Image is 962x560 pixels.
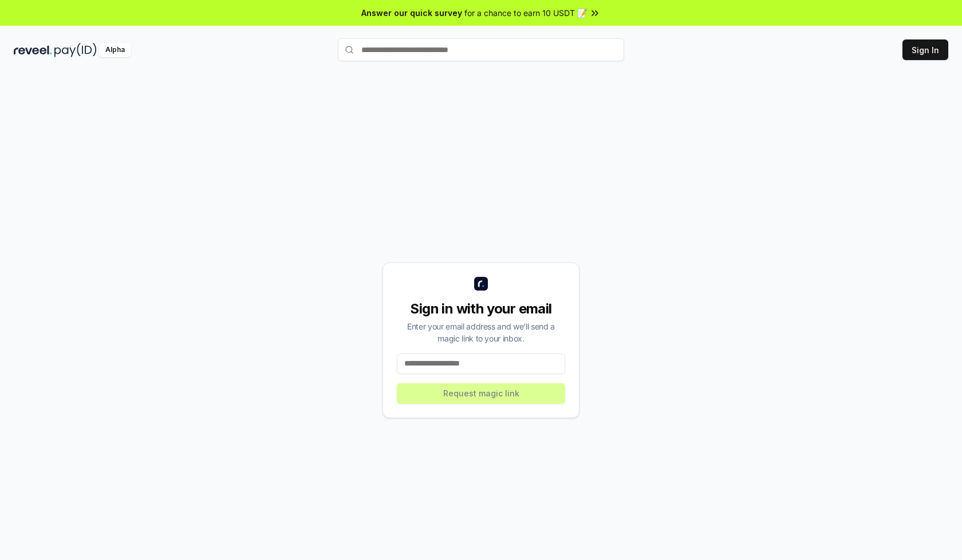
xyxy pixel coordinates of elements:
[99,43,131,57] div: Alpha
[474,277,488,291] img: logo_small
[361,7,462,19] span: Answer our quick survey
[464,7,587,19] span: for a chance to earn 10 USDT 📝
[397,300,565,318] div: Sign in with your email
[397,320,565,344] div: Enter your email address and we’ll send a magic link to your inbox.
[14,43,52,57] img: reveel_dark
[54,43,97,57] img: pay_id
[902,39,948,60] button: Sign In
